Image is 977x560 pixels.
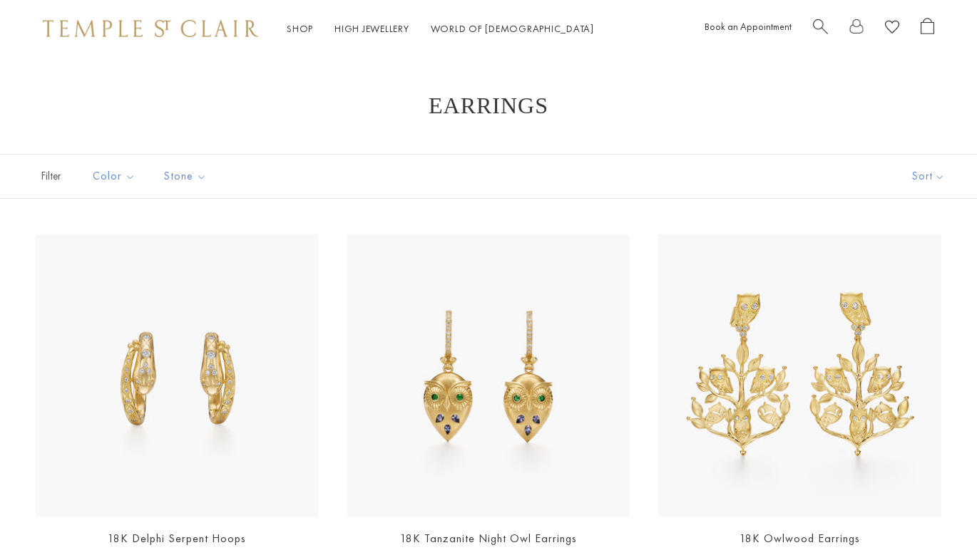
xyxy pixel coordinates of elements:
a: ShopShop [287,22,313,35]
iframe: Gorgias live chat messenger [906,493,963,546]
a: Book an Appointment [705,20,792,33]
a: High JewelleryHigh Jewellery [334,22,409,35]
span: Color [86,167,146,185]
a: 18K Owlwood Earrings [740,531,860,546]
button: Color [82,160,146,192]
h1: Earrings [57,93,920,118]
a: E31811-OWLWOOD18K Owlwood Earrings [658,234,941,517]
nav: Main navigation [287,20,594,38]
a: 18K Delphi Serpent Hoops [108,531,246,546]
a: 18K Delphi Serpent Hoops18K Delphi Serpent Hoops [36,234,319,517]
a: Search [813,18,828,40]
img: E36887-OWLTZTG [347,234,630,517]
a: 18K Tanzanite Night Owl Earrings [400,531,577,546]
span: Stone [157,167,218,185]
a: View Wishlist [885,18,899,40]
a: E36887-OWLTZTGE36887-OWLTZTG [347,234,630,517]
a: Open Shopping Bag [921,18,934,40]
img: 18K Owlwood Earrings [658,234,941,517]
img: Temple St. Clair [43,20,258,37]
button: Show sort by [880,155,977,198]
a: World of [DEMOGRAPHIC_DATA]World of [DEMOGRAPHIC_DATA] [431,22,594,35]
img: 18K Delphi Serpent Hoops [36,234,319,517]
button: Stone [153,160,218,192]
